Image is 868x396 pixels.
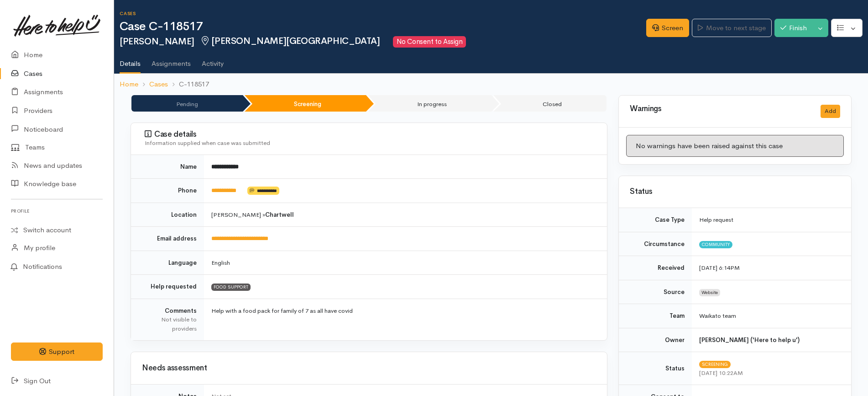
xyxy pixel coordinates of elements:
button: Support [11,342,103,361]
span: Website [699,289,720,296]
li: Screening [245,95,366,112]
span: FOOD SUPPORT [211,284,251,291]
td: Email address [131,227,204,251]
td: English [204,251,607,275]
td: Language [131,251,204,275]
td: Help with a food pack for family of 7 as all have covid [204,299,607,340]
td: Phone [131,179,204,203]
h6: Profile [11,205,103,217]
h3: Warnings [630,105,810,113]
li: Closed [493,95,607,112]
a: Activity [202,48,224,73]
td: Team [619,304,692,328]
td: Source [619,280,692,304]
b: Chartwell [265,211,294,219]
h3: Needs assessment [142,364,596,373]
td: Help requested [131,275,204,299]
a: Screen [646,19,689,37]
div: Information supplied when case was submitted [145,139,596,148]
h2: [PERSON_NAME] [120,36,646,48]
span: Waikato team [699,312,736,320]
td: Help request [692,208,851,232]
span: Screening [699,361,731,368]
time: [DATE] 6:14PM [699,264,740,272]
td: Circumstance [619,232,692,256]
a: Home [120,79,138,90]
button: Add [821,105,840,118]
div: No warnings have been raised against this case [626,135,844,157]
li: C-118517 [168,79,209,90]
h6: Cases [120,11,646,16]
td: Owner [619,328,692,352]
b: [PERSON_NAME] ('Here to help u') [699,336,800,344]
a: Move to next stage [692,19,771,37]
span: [PERSON_NAME][GEOGRAPHIC_DATA] [200,35,380,47]
span: [PERSON_NAME] » [211,211,294,219]
button: Finish [774,19,813,37]
td: Name [131,155,204,179]
h1: Case C-118517 [120,20,646,33]
a: Cases [149,79,168,90]
li: Pending [131,95,243,112]
li: In progress [368,95,492,112]
td: Received [619,256,692,280]
td: Location [131,203,204,227]
nav: breadcrumb [114,74,868,95]
td: Case Type [619,208,692,232]
td: Comments [131,299,204,340]
td: Status [619,352,692,385]
div: Not visible to providers [142,315,197,333]
div: [DATE] 10:22AM [699,369,840,378]
span: No Consent to Assign [393,36,466,48]
a: Assignments [152,48,191,73]
a: Details [120,48,141,74]
h3: Case details [145,130,596,139]
h3: Status [630,187,840,196]
span: Community [699,241,732,248]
